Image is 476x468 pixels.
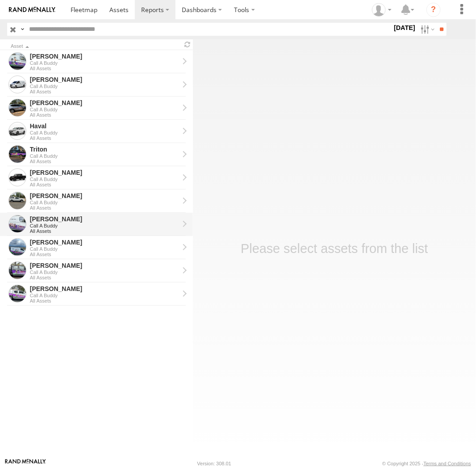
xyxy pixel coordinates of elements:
[30,270,179,275] div: Call A Buddy
[426,3,441,17] i: ?
[30,84,179,89] div: Call A Buddy
[30,285,179,293] div: Daniel - View Asset History
[19,23,26,36] label: Search Query
[30,200,179,205] div: Call A Buddy
[30,60,179,66] div: Call A Buddy
[30,192,179,200] div: Andrew - View Asset History
[30,228,179,234] div: All Assets
[30,275,179,280] div: All Assets
[424,461,471,466] a: Terms and Conditions
[9,7,55,13] img: rand-logo.svg
[30,246,179,252] div: Call A Buddy
[30,153,179,159] div: Call A Buddy
[30,169,179,177] div: Stan - View Asset History
[30,261,179,270] div: Kyle - View Asset History
[369,3,395,17] div: Helen Mason
[392,23,417,33] label: [DATE]
[30,215,179,223] div: Peter - View Asset History
[30,182,179,187] div: All Assets
[30,145,179,153] div: Triton - View Asset History
[30,99,179,107] div: Chris - View Asset History
[417,23,436,36] label: Search Filter Options
[30,135,179,141] div: All Assets
[30,298,179,304] div: All Assets
[5,459,46,468] a: Visit our Website
[30,112,179,118] div: All Assets
[30,89,179,94] div: All Assets
[197,461,231,466] div: Version: 308.01
[11,44,179,49] div: Click to Sort
[30,122,179,130] div: Haval - View Asset History
[30,177,179,182] div: Call A Buddy
[30,76,179,84] div: Michael - View Asset History
[30,293,179,298] div: Call A Buddy
[182,40,193,49] span: Refresh
[30,159,179,164] div: All Assets
[30,252,179,257] div: All Assets
[30,66,179,71] div: All Assets
[30,238,179,246] div: Jamie - View Asset History
[382,461,471,466] div: © Copyright 2025 -
[30,52,179,60] div: Tom - View Asset History
[30,130,179,135] div: Call A Buddy
[30,205,179,211] div: All Assets
[30,107,179,112] div: Call A Buddy
[30,223,179,228] div: Call A Buddy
